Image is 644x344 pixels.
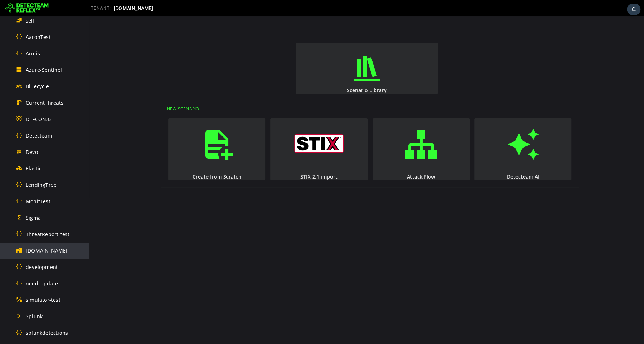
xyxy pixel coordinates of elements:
button: STIX 2.1 import [181,102,278,164]
div: Task Notifications [627,4,640,15]
span: MohitTest [26,198,50,205]
span: Armis [26,50,40,57]
span: Elastic [26,165,41,172]
span: DEFCON33 [26,116,52,123]
span: LendingTree [26,181,56,188]
span: Devo [26,149,38,155]
div: STIX 2.1 import [180,157,279,164]
button: Create from Scratch [79,102,176,164]
span: [DOMAIN_NAME] [114,5,153,11]
span: need_update [26,280,58,287]
span: Azure-Sentinel [26,66,62,73]
button: Scenario Library [207,26,348,78]
span: Sigma [26,214,41,221]
img: Detecteam logo [5,3,49,14]
span: Bluecycle [26,83,49,90]
div: Create from Scratch [78,157,177,164]
img: logo_stix.svg [205,118,254,136]
div: Attack Flow [283,157,381,164]
span: self [26,17,35,24]
span: CurrentThreats [26,99,64,106]
span: Detecteam [26,132,52,139]
span: AaronTest [26,34,51,40]
div: Scenario Library [206,70,349,77]
span: development [26,264,58,270]
span: ThreatReport-test [26,231,69,238]
span: [DOMAIN_NAME] [26,247,68,254]
div: Detecteam AI [384,157,483,164]
button: Detecteam AI [385,102,482,164]
span: Splunk [26,313,43,320]
span: simulator-test [26,296,60,303]
button: Attack Flow [283,102,380,164]
span: TENANT: [91,6,111,11]
span: splunkdetections [26,329,68,336]
legend: New Scenario [75,89,113,95]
